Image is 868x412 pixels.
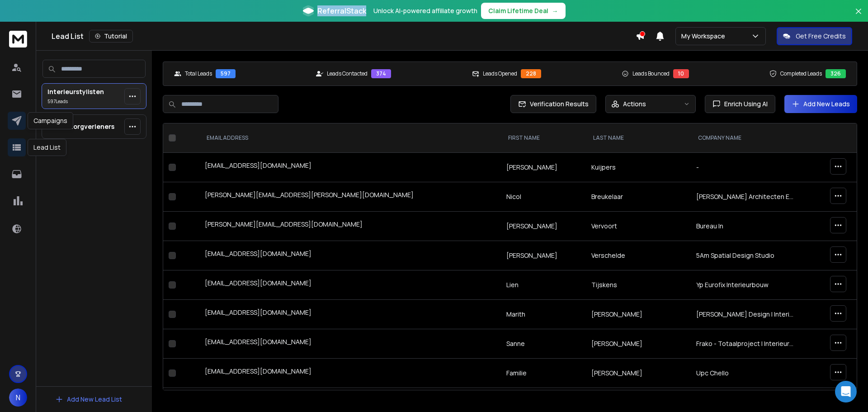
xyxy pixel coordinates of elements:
td: [PERSON_NAME] [586,329,691,359]
button: N [9,388,27,407]
button: Add New Lead List [48,390,129,408]
p: MBOG Zorgverleners [47,122,114,131]
td: [PERSON_NAME] [501,241,586,270]
button: Add New Leads [784,95,857,113]
div: 374 [371,69,391,78]
td: Upc Chello [691,359,799,388]
td: [PERSON_NAME] Architecten En Ingenieurs Bv [691,182,799,212]
p: Leads Opened [483,70,517,77]
div: [EMAIL_ADDRESS][DOMAIN_NAME] [205,161,495,174]
span: ReferralStack [317,5,366,16]
th: FIRST NAME [501,123,586,153]
p: Leads Bounced [632,70,670,77]
td: - [691,153,799,182]
p: Interieurstylisten [47,87,104,96]
div: [EMAIL_ADDRESS][DOMAIN_NAME] [205,279,495,291]
span: → [552,6,558,15]
div: [EMAIL_ADDRESS][DOMAIN_NAME] [205,337,495,350]
div: [EMAIL_ADDRESS][DOMAIN_NAME] [205,249,495,262]
td: [PERSON_NAME] [501,153,586,182]
p: Completed Leads [780,70,822,77]
td: [PERSON_NAME] [586,359,691,388]
p: Get Free Credits [796,32,846,41]
button: Verification Results [510,95,596,113]
div: [PERSON_NAME][EMAIL_ADDRESS][PERSON_NAME][DOMAIN_NAME] [205,190,495,203]
button: Tutorial [89,30,133,43]
button: Claim Lifetime Deal→ [481,3,566,19]
div: 228 [521,69,541,78]
p: Total Leads [185,70,212,77]
td: Breukelaar [586,182,691,212]
td: Bureau In [691,212,799,241]
button: Enrich Using AI [705,95,775,113]
th: EMAIL ADDRESS [199,123,501,153]
div: Open Intercom Messenger [835,381,857,403]
th: LAST NAME [586,123,691,153]
td: [PERSON_NAME] [586,300,691,329]
td: Vervoort [586,212,691,241]
td: Nicol [501,182,586,212]
td: Verschelde [586,241,691,270]
td: [PERSON_NAME] Design | Interieurontwerp [691,300,799,329]
div: Lead List [28,139,66,156]
div: Lead List [52,30,636,43]
div: 10 [673,69,689,78]
p: My Workspace [681,32,729,41]
p: Unlock AI-powered affiliate growth [373,6,477,15]
a: Add New Leads [792,99,850,109]
p: 597 Lead s [47,98,104,105]
th: Company Name [691,123,799,153]
td: Tijskens [586,270,691,300]
button: Close banner [853,5,864,27]
td: 5Am Spatial Design Studio [691,241,799,270]
span: Verification Results [526,99,589,109]
p: Leads Contacted [327,70,368,77]
td: Lien [501,270,586,300]
td: Kuijpers [586,153,691,182]
td: [PERSON_NAME] [501,212,586,241]
td: Marith [501,300,586,329]
div: [EMAIL_ADDRESS][DOMAIN_NAME] [205,367,495,379]
div: Campaigns [28,112,73,129]
div: [PERSON_NAME][EMAIL_ADDRESS][DOMAIN_NAME] [205,220,495,232]
td: Frako - Totaalproject | Interieur | Keuken | Kantoor [691,329,799,359]
div: [EMAIL_ADDRESS][DOMAIN_NAME] [205,308,495,321]
td: Sanne [501,329,586,359]
div: 597 [216,69,236,78]
td: Familie [501,359,586,388]
td: Yp Eurofix Interieurbouw [691,270,799,300]
div: 326 [826,69,846,78]
button: Get Free Credits [777,27,852,45]
p: Actions [623,99,646,109]
span: Enrich Using AI [721,99,768,109]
